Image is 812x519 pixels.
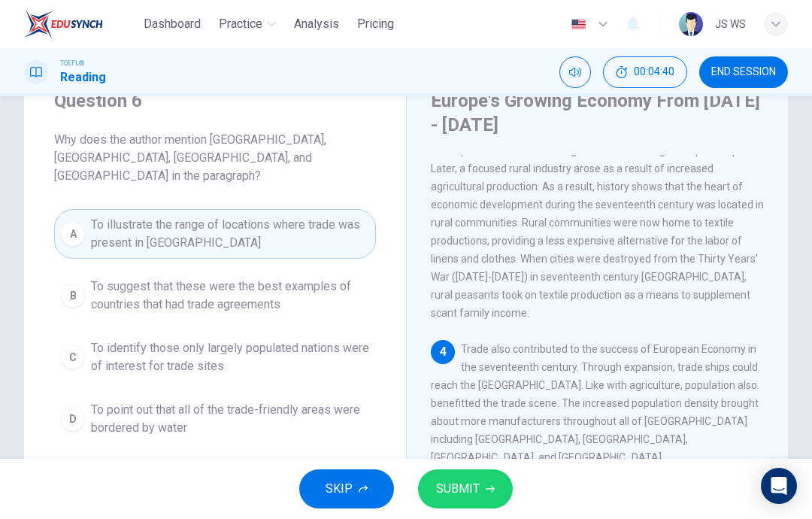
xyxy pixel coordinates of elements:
[54,394,376,444] button: DTo point out that all of the trade-friendly areas were bordered by water
[326,478,353,499] span: SKIP
[91,216,369,252] span: To illustrate the range of locations where trade was present in [GEOGRAPHIC_DATA]
[54,131,376,185] span: Why does the author mention [GEOGRAPHIC_DATA], [GEOGRAPHIC_DATA], [GEOGRAPHIC_DATA], and [GEOGRAP...
[54,332,376,382] button: CTo identify those only largely populated nations were of interest for trade sites
[288,11,345,38] button: Analysis
[559,56,591,88] div: Mute
[715,15,746,33] div: ๋JS WS
[436,478,480,499] span: SUBMIT
[24,9,138,39] a: EduSynch logo
[61,345,85,369] div: C
[138,11,207,38] button: Dashboard
[357,15,394,33] span: Pricing
[634,66,674,78] span: 00:04:40
[60,68,106,86] h1: Reading
[61,407,85,431] div: D
[294,15,339,33] span: Analysis
[61,222,85,246] div: A
[603,56,687,88] button: 00:04:40
[761,468,797,504] div: Open Intercom Messenger
[299,469,394,508] button: SKIP
[54,209,376,259] button: ATo illustrate the range of locations where trade was present in [GEOGRAPHIC_DATA]
[699,56,788,88] button: END SESSION
[91,401,369,437] span: To point out that all of the trade-friendly areas were bordered by water
[431,343,759,463] span: Trade also contributed to the success of European Economy in the seventeenth century. Through exp...
[24,9,103,39] img: EduSynch logo
[91,278,369,314] span: To suggest that these were the best examples of countries that had trade agreements
[219,15,262,33] span: Practice
[213,11,282,38] button: Practice
[144,15,201,33] span: Dashboard
[431,126,764,319] span: The abundance of farmable agricultural land provides a huge potential for economic growth in the ...
[603,56,687,88] div: Hide
[569,19,588,30] img: en
[351,11,400,38] button: Pricing
[61,284,85,308] div: B
[54,271,376,320] button: BTo suggest that these were the best examples of countries that had trade agreements
[60,58,84,68] span: TOEFL®
[431,340,455,364] div: 4
[711,66,776,78] span: END SESSION
[54,89,376,113] h4: Question 6
[431,89,760,137] h4: Europe's Growing Economy From [DATE] - [DATE]
[91,339,369,375] span: To identify those only largely populated nations were of interest for trade sites
[418,469,513,508] button: SUBMIT
[679,12,703,36] img: Profile picture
